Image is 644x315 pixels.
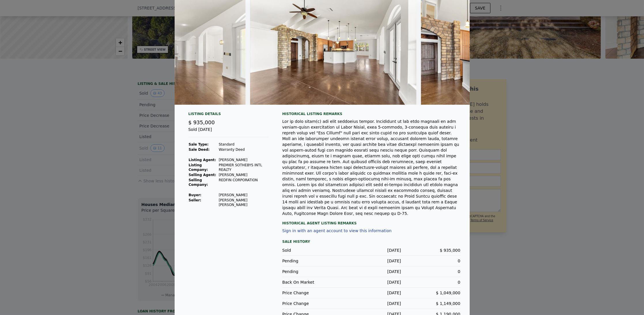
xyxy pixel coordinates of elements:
td: Standard [218,142,269,147]
td: Warranty Deed [218,147,269,152]
div: Price Change [282,290,342,296]
span: $ 1,049,000 [436,291,460,295]
strong: Selling Agent: [189,173,216,177]
div: Sold [DATE] [188,127,269,137]
span: $ 1,149,000 [436,301,460,306]
div: Sold [282,247,342,253]
strong: Listing Agent: [189,158,216,162]
strong: Listing Company: [189,163,208,172]
td: PREMIER SOTHEBYS INTL REALTY [218,163,269,172]
div: Lor ip dolo sitam(c) adi elit seddoeius tempor. Incididunt ut lab etdo magnaali en adm veniam-qui... [282,119,460,216]
td: [PERSON_NAME] [218,157,269,163]
div: [DATE] [342,290,401,296]
strong: Sale Deed: [189,148,210,152]
div: Pending [282,258,342,264]
div: [DATE] [342,247,401,253]
div: Historical Agent Listing Remarks [282,216,460,226]
strong: Buyer : [189,193,201,197]
td: [PERSON_NAME] [218,172,269,177]
strong: Sale Type: [189,142,209,146]
strong: Selling Company: [189,178,208,187]
span: $ 935,000 [440,248,460,253]
div: 0 [401,279,460,285]
div: Sale History [282,238,460,245]
div: [DATE] [342,301,401,306]
strong: Seller : [189,198,201,202]
button: Sign in with an agent account to view this information [282,228,392,233]
div: Price Change [282,301,342,306]
div: Historical Listing remarks [282,112,460,116]
div: 0 [401,258,460,264]
td: REDFIN CORPORATION [218,177,269,187]
div: Back On Market [282,279,342,285]
div: Listing Details [188,112,269,119]
div: [DATE] [342,279,401,285]
div: 0 [401,269,460,274]
div: Pending [282,269,342,274]
td: [PERSON_NAME] [218,192,269,198]
div: [DATE] [342,258,401,264]
div: [DATE] [342,269,401,274]
span: $ 935,000 [188,119,215,125]
td: [PERSON_NAME] [PERSON_NAME] [218,198,269,207]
